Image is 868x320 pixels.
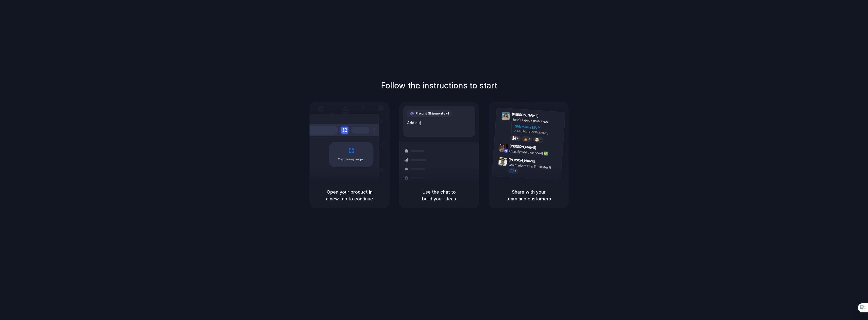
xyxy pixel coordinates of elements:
[514,129,561,136] div: Added by [PERSON_NAME]
[535,138,539,142] div: 🤯
[509,143,536,150] span: [PERSON_NAME]
[509,148,560,157] div: Exactly what we need! ✅
[407,120,471,126] div: Add ou
[540,114,550,120] span: 9:41 AM
[528,138,530,141] span: 5
[381,80,497,92] h1: Follow the instructions to start
[338,157,366,162] span: Capturing page
[515,124,562,132] div: Shipments MVP
[540,139,542,141] span: 3
[538,146,548,152] span: 9:42 AM
[316,189,383,202] h5: Open your product in a new tab to continue
[537,159,547,165] span: 9:47 AM
[405,189,473,202] h5: Use the chat to build your ideas
[512,111,539,119] span: [PERSON_NAME]
[517,137,519,140] span: 8
[495,189,563,202] h5: Share with your team and customers
[508,162,559,171] div: you made that in 5 minutes?!
[515,170,516,173] span: 1
[511,117,562,125] div: Here's a quick prototype
[416,111,449,116] span: Freight Shipments v1
[509,157,535,164] span: [PERSON_NAME]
